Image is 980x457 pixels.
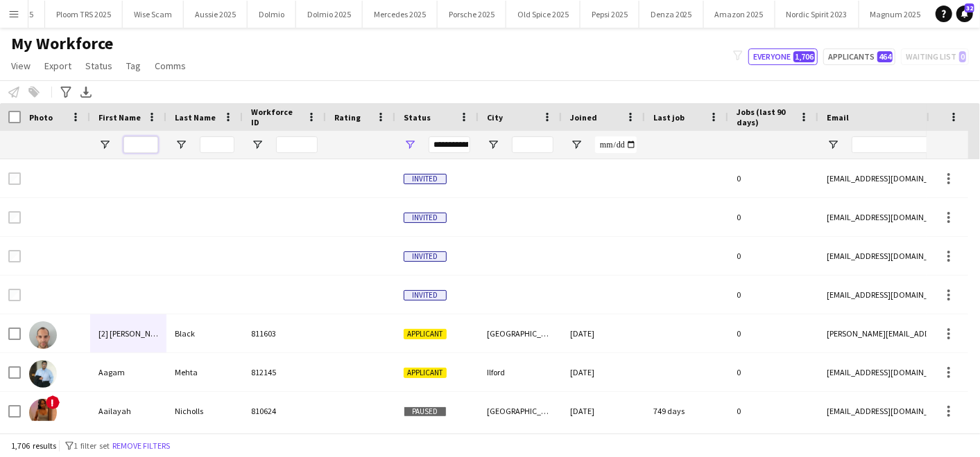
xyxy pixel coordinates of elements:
button: Denza 2025 [639,1,704,28]
button: Applicants464 [823,48,895,65]
button: Open Filter Menu [487,138,499,151]
div: 0 [728,314,818,352]
div: [DATE] [562,314,645,352]
div: 810624 [243,392,326,430]
button: Open Filter Menu [175,138,187,151]
button: Remove filters [110,438,173,454]
button: Wise Scam [123,1,184,28]
button: Open Filter Menu [570,138,583,151]
app-action-btn: Export XLSX [78,84,94,100]
button: Magnum 2025 [859,1,933,28]
input: Joined Filter Input [595,136,637,153]
button: Aussie 2025 [184,1,248,28]
button: Porsche 2025 [438,1,506,28]
div: [DATE] [562,353,645,391]
button: Open Filter Menu [251,138,264,151]
div: Mehta [166,353,243,391]
span: Status [85,60,112,72]
span: 1,706 [793,51,815,62]
span: Invited [404,251,447,262]
div: Aagam [90,353,166,391]
div: 0 [728,198,818,236]
button: Open Filter Menu [404,138,416,151]
input: City Filter Input [512,136,553,153]
span: View [11,60,31,72]
img: Aagam Mehta [29,360,57,388]
button: Dolmio [248,1,296,28]
span: Workforce ID [251,107,301,127]
span: My Workforce [11,33,113,54]
span: Last Name [175,112,216,123]
span: Last job [653,112,685,123]
span: Email [827,112,849,123]
div: 749 days [645,392,728,430]
a: Comms [149,57,191,75]
div: [GEOGRAPHIC_DATA] [479,314,562,352]
input: Last Name Filter Input [200,136,234,153]
button: Mercedes 2025 [363,1,438,28]
span: Applicant [404,368,447,378]
span: Status [404,112,431,123]
div: [2] [PERSON_NAME] [90,314,166,352]
app-action-btn: Advanced filters [58,84,74,100]
a: 32 [956,6,973,22]
div: 812145 [243,353,326,391]
span: Photo [29,112,53,123]
div: [DATE] [562,392,645,430]
div: 0 [728,159,818,197]
button: Amazon 2025 [704,1,775,28]
span: Comms [155,60,186,72]
span: City [487,112,503,123]
span: Paused [404,406,447,417]
span: Tag [126,60,141,72]
a: Tag [121,57,146,75]
button: Old Spice 2025 [506,1,581,28]
span: ! [46,395,60,409]
button: Everyone1,706 [748,48,818,65]
div: [GEOGRAPHIC_DATA] [479,392,562,430]
div: Black [166,314,243,352]
span: 464 [877,51,893,62]
input: Row Selection is disabled for this row (unchecked) [8,250,21,262]
span: Export [44,60,71,72]
div: 0 [728,276,818,314]
div: Nicholls [166,392,243,430]
span: Joined [570,112,597,123]
span: Applicant [404,329,447,339]
div: 811603 [243,314,326,352]
button: Open Filter Menu [827,138,839,151]
span: First Name [98,112,141,123]
span: Jobs (last 90 days) [737,107,793,127]
div: 0 [728,353,818,391]
div: Aailayah [90,392,166,430]
div: 0 [728,237,818,275]
input: Workforce ID Filter Input [276,136,318,153]
a: View [6,57,36,75]
span: Invited [404,174,447,184]
a: Status [80,57,118,75]
img: [2] Bradley Black [29,321,57,349]
span: Rating [334,112,361,123]
input: Row Selection is disabled for this row (unchecked) [8,172,21,185]
img: Aailayah Nicholls [29,399,57,427]
span: Invited [404,290,447,301]
input: Row Selection is disabled for this row (unchecked) [8,289,21,301]
span: 1 filter set [74,440,110,451]
button: Nordic Spirit 2023 [775,1,859,28]
button: Dolmio 2025 [296,1,363,28]
div: Ilford [479,353,562,391]
input: Row Selection is disabled for this row (unchecked) [8,211,21,224]
span: Invited [404,213,447,223]
input: First Name Filter Input [123,136,158,153]
button: Open Filter Menu [98,138,111,151]
div: 0 [728,392,818,430]
a: Export [39,57,77,75]
span: 32 [965,3,974,12]
button: Ploom TRS 2025 [45,1,123,28]
button: Pepsi 2025 [581,1,639,28]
